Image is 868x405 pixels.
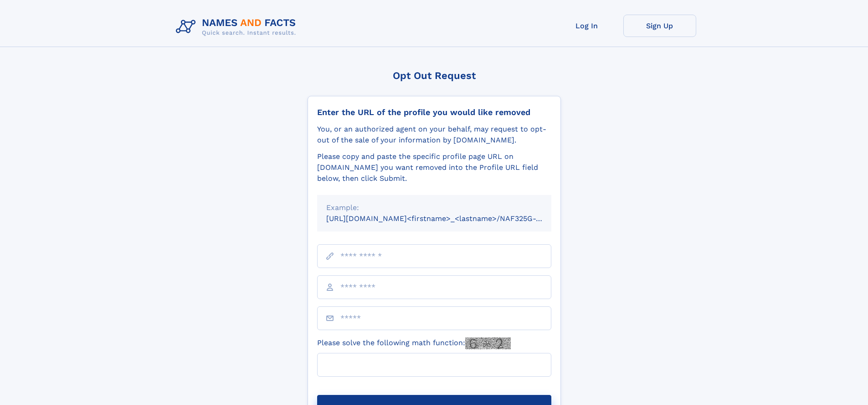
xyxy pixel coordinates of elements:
[308,70,561,81] div: Opt Out Request
[623,15,696,37] a: Sign Up
[317,151,551,184] div: Please copy and paste the specific profile page URL on [DOMAIN_NAME] you want removed into the Pr...
[317,337,511,349] label: Please solve the following math function:
[317,124,551,146] div: You, or an authorized agent on your behalf, may request to opt-out of the sale of your informatio...
[172,15,303,39] img: Logo Names and Facts
[317,107,551,117] div: Enter the URL of the profile you would like removed
[326,214,569,223] small: [URL][DOMAIN_NAME]<firstname>_<lastname>/NAF325G-xxxxxxxx
[550,15,623,37] a: Log In
[326,202,542,213] div: Example:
